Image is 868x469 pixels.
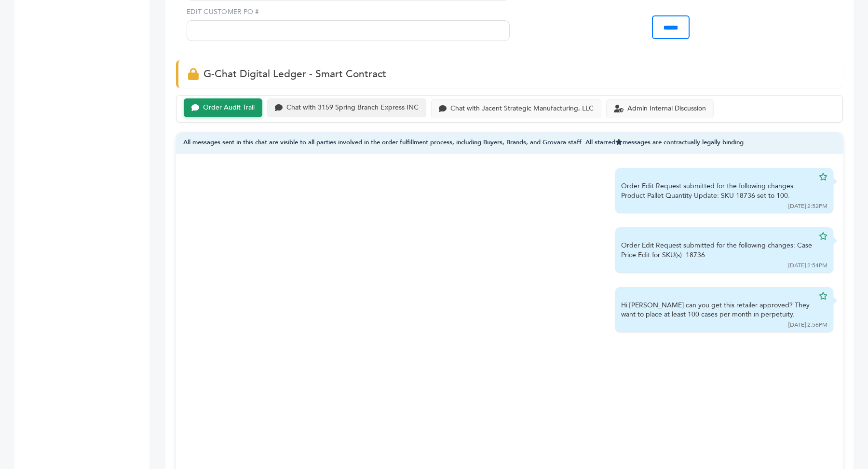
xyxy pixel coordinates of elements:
[627,105,706,113] div: Admin Internal Discussion
[788,262,827,270] div: [DATE] 2:54PM
[621,241,814,260] div: Order Edit Request submitted for the following changes: Case Price Edit for SKU(s): 18736
[187,7,510,17] label: EDIT CUSTOMER PO #
[286,104,419,112] div: Chat with 3159 Spring Branch Express INC
[203,104,255,112] div: Order Audit Trail
[788,321,827,329] div: [DATE] 2:56PM
[203,67,386,81] span: G-Chat Digital Ledger - Smart Contract
[621,181,814,200] div: Order Edit Request submitted for the following changes: Product Pallet Quantity Update: SKU 18736...
[621,301,814,319] div: Hi [PERSON_NAME] can you get this retailer approved? They want to place at least 100 cases per mo...
[788,202,827,210] div: [DATE] 2:52PM
[450,105,594,113] div: Chat with Jacent Strategic Manufacturing, LLC
[176,132,843,154] div: All messages sent in this chat are visible to all parties involved in the order fulfillment proce...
